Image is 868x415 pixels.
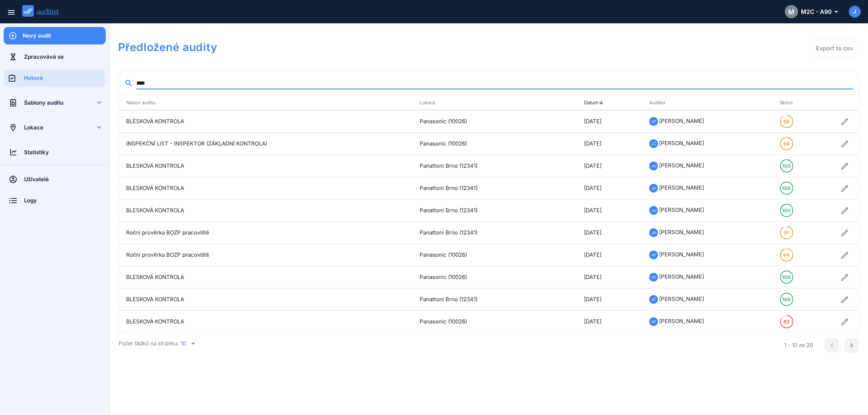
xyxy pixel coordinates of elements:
[124,79,133,88] i: search
[659,318,704,325] span: [PERSON_NAME]
[659,162,704,169] span: [PERSON_NAME]
[24,99,85,107] div: Šablony auditu
[412,199,549,222] td: Panattoni Brno (12341)
[848,5,861,18] button: J
[577,244,642,266] td: [DATE]
[24,74,106,82] div: Hotové
[816,44,853,53] div: Export to csv
[659,251,704,258] span: [PERSON_NAME]
[651,229,656,237] span: JH
[651,206,656,214] span: JH
[783,138,790,150] div: 94
[549,95,577,110] th: : Not sorted.
[782,205,791,216] div: 100
[412,177,549,199] td: Panattoni Brno (12341)
[659,295,704,302] span: [PERSON_NAME]
[577,133,642,155] td: [DATE]
[782,160,791,172] div: 100
[598,100,604,105] i: arrow_upward
[789,7,795,17] span: M
[4,48,106,66] a: Zpracovává se
[783,249,790,261] div: 94
[651,162,656,170] span: JH
[24,148,106,156] div: Statistiky
[782,271,791,283] div: 100
[651,295,656,303] span: JČ
[782,294,791,305] div: 100
[412,133,549,155] td: Panasonic (10026)
[659,229,704,236] span: [PERSON_NAME]
[853,8,857,16] span: J
[651,318,656,326] span: VF
[4,94,85,112] a: Šablony auditu
[577,155,642,177] td: [DATE]
[24,124,85,132] div: Lokace
[118,39,563,55] h1: Předložené audity
[95,98,104,107] i: keyboard_arrow_down
[642,95,772,110] th: Auditor: Not sorted. Activate to sort ascending.
[651,140,656,148] span: JČ
[784,116,790,127] div: 88
[412,110,549,133] td: Panasonic (10026)
[189,339,198,348] i: arrow_drop_down
[577,311,642,333] td: [DATE]
[577,288,642,311] td: [DATE]
[4,69,106,87] a: Hotové
[119,110,412,133] td: BLESKOVÁ KONTROLA
[22,5,66,17] img: auditist_logo_new.svg
[136,77,853,89] input: Hledat
[4,144,106,161] a: Statistiky
[577,110,642,133] td: [DATE]
[577,266,642,288] td: [DATE]
[412,244,549,266] td: Panasonic (10026)
[651,273,656,281] span: VF
[412,95,549,110] th: Lokace: Not sorted. Activate to sort ascending.
[651,117,656,125] span: VF
[779,3,843,20] button: MM2C - A90
[180,340,186,347] div: 10
[844,338,859,353] button: Next page
[4,119,85,136] a: Lokace
[412,288,549,311] td: Panattoni Brno (12341)
[810,39,859,57] button: Export to csv
[119,244,412,266] td: Roční prověrka BOZP pracoviště
[119,311,412,333] td: BLESKOVÁ KONTROLA
[24,197,106,205] div: Logy
[659,273,704,280] span: [PERSON_NAME]
[577,199,642,222] td: [DATE]
[412,311,549,333] td: Panasonic (10026)
[577,95,642,110] th: Datum: Sorted descending. Activate to remove sorting.
[659,140,704,147] span: [PERSON_NAME]
[784,316,790,327] div: 83
[806,95,859,110] th: : Not sorted.
[119,288,412,311] td: BLESKOVÁ KONTROLA
[23,32,106,40] div: Nový audit
[118,333,765,354] div: Počet řádků na stránku:
[95,123,104,132] i: keyboard_arrow_down
[119,133,412,155] td: INSPEKČNÍ LIST - INSPEKTOR (ZÁKLADNÍ KONTROLA)
[651,251,656,259] span: VF
[119,177,412,199] td: BLESKOVÁ KONTROLA
[782,182,791,194] div: 100
[784,341,813,350] div: 1 - 10 ze 20
[412,222,549,244] td: Panattoni Brno (12341)
[412,266,549,288] td: Panasonic (10026)
[659,117,704,124] span: [PERSON_NAME]
[773,95,806,110] th: Skóre: Not sorted. Activate to sort ascending.
[659,184,704,191] span: [PERSON_NAME]
[4,192,106,209] a: Logy
[784,227,789,238] div: 91
[577,177,642,199] td: [DATE]
[119,155,412,177] td: BLESKOVÁ KONTROLA
[119,266,412,288] td: BLESKOVÁ KONTROLA
[24,53,106,61] div: Zpracovává se
[7,8,16,17] i: menu
[659,206,704,213] span: [PERSON_NAME]
[785,5,837,18] div: M2C - A90
[651,184,656,192] span: JH
[119,222,412,244] td: Roční prověrka BOZP pracoviště
[119,199,412,222] td: BLESKOVÁ KONTROLA
[832,7,837,16] i: arrow_drop_down_outlined
[24,175,106,183] div: Uživatelé
[577,222,642,244] td: [DATE]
